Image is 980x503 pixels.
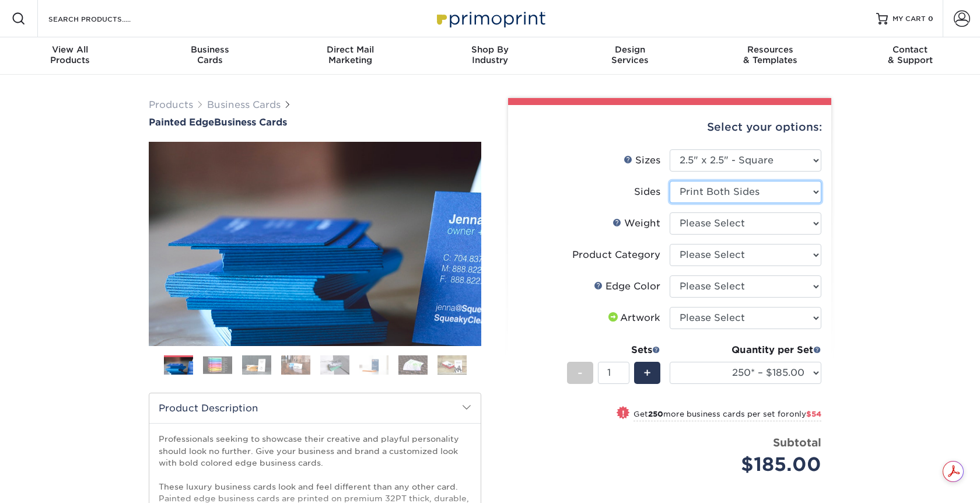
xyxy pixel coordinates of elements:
[892,14,926,24] span: MY CART
[567,343,660,357] div: Sets
[517,105,822,149] div: Select your options:
[622,407,625,420] span: !
[149,78,481,410] img: Painted Edge 01
[149,99,193,110] a: Products
[437,355,467,375] img: Business Cards 08
[420,44,560,55] span: Shop By
[612,216,660,230] div: Weight
[432,6,548,31] img: Primoprint
[577,364,583,382] span: -
[242,355,271,375] img: Business Cards 03
[840,37,980,75] a: Contact& Support
[149,393,481,423] h2: Product Description
[359,355,388,375] img: Business Cards 06
[140,37,280,75] a: BusinessCards
[789,410,821,418] span: only
[643,364,651,382] span: +
[634,185,660,199] div: Sides
[806,410,821,418] span: $54
[928,15,933,23] span: 0
[700,44,840,55] span: Resources
[606,311,660,325] div: Artwork
[624,153,660,167] div: Sizes
[164,351,193,380] img: Business Cards 01
[140,44,280,55] span: Business
[420,37,560,75] a: Shop ByIndustry
[560,44,700,55] span: Design
[670,343,821,357] div: Quantity per Set
[149,117,481,128] a: Painted EdgeBusiness Cards
[840,44,980,55] span: Contact
[207,99,281,110] a: Business Cards
[149,117,214,128] span: Painted Edge
[633,410,821,421] small: Get more business cards per set for
[320,355,349,375] img: Business Cards 05
[420,44,560,65] div: Industry
[700,37,840,75] a: Resources& Templates
[700,44,840,65] div: & Templates
[678,450,821,478] div: $185.00
[398,355,428,375] img: Business Cards 07
[560,37,700,75] a: DesignServices
[280,44,420,55] span: Direct Mail
[773,436,821,449] strong: Subtotal
[149,117,481,128] h1: Business Cards
[280,37,420,75] a: Direct MailMarketing
[648,410,663,418] strong: 250
[280,44,420,65] div: Marketing
[47,12,161,26] input: SEARCH PRODUCTS.....
[840,44,980,65] div: & Support
[203,356,232,374] img: Business Cards 02
[572,248,660,262] div: Product Category
[560,44,700,65] div: Services
[281,355,310,375] img: Business Cards 04
[140,44,280,65] div: Cards
[594,280,660,294] div: Edge Color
